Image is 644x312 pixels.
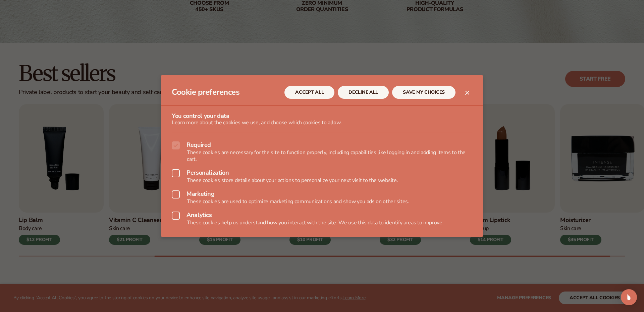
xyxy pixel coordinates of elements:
[172,212,472,220] label: Analytics
[463,89,471,97] button: Close dialog
[172,141,472,149] label: Required
[338,86,389,99] button: DECLINE ALL
[284,86,334,99] button: ACCEPT ALL
[172,87,284,97] h2: Cookie preferences
[172,149,472,162] p: These cookies are necessary for the site to function properly, including capabilities like loggin...
[621,289,637,305] div: Open Intercom Messenger
[172,190,472,198] label: Marketing
[172,169,472,177] label: Personalization
[172,113,472,120] h3: You control your data
[172,198,472,205] p: These cookies are used to optimize marketing communications and show you ads on other sites.
[172,177,472,184] p: These cookies store details about your actions to personalize your next visit to the website.
[172,120,472,126] p: Learn more about the cookies we use, and choose which cookies to allow.
[392,86,455,99] button: SAVE MY CHOICES
[172,220,472,226] p: These cookies help us understand how you interact with the site. We use this data to identify are...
